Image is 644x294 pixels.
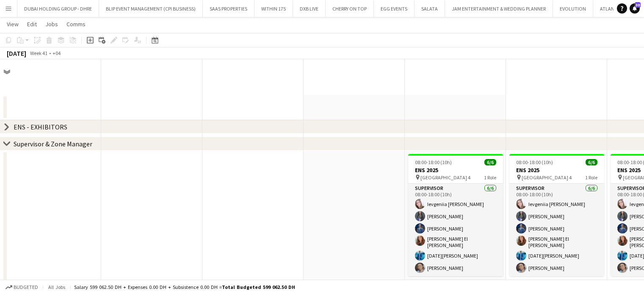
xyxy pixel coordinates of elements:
button: EVOLUTION [553,0,593,17]
span: Comms [66,20,86,28]
span: View [7,20,19,28]
button: BLIP EVENT MANAGEMENT (CPI BUSINESS) [99,0,203,17]
div: [DATE] [7,49,26,58]
app-card-role: Supervisor6/608:00-18:00 (10h)Ievgeniia [PERSON_NAME][PERSON_NAME][PERSON_NAME][PERSON_NAME] El [... [509,184,604,276]
span: 08:00-18:00 (10h) [415,159,452,165]
button: DUBAI HOLDING GROUP - DHRE [17,0,99,17]
button: DXB LIVE [293,0,326,17]
span: Week 41 [28,50,49,56]
span: [GEOGRAPHIC_DATA] 4 [522,174,572,181]
button: SAAS PROPERTIES [203,0,254,17]
span: 1 Role [484,174,496,181]
a: Comms [63,19,89,30]
h3: ENS 2025 [509,166,604,174]
a: 30 [630,3,640,14]
a: Edit [24,19,40,30]
a: Jobs [42,19,61,30]
button: EGG EVENTS [374,0,415,17]
div: Salary 599 062.50 DH + Expenses 0.00 DH + Subsistence 0.00 DH = [74,284,295,290]
span: Budgeted [14,284,38,290]
app-card-role: Supervisor6/608:00-18:00 (10h)Ievgeniia [PERSON_NAME][PERSON_NAME][PERSON_NAME][PERSON_NAME] El [... [408,184,503,276]
button: CHERRY ON TOP [326,0,374,17]
a: View [3,19,22,30]
button: WITHIN 175 [254,0,293,17]
button: SALATA [415,0,445,17]
span: 30 [635,2,641,8]
div: +04 [53,50,61,56]
h3: ENS 2025 [408,166,503,174]
span: 1 Role [585,174,597,181]
span: Jobs [45,20,58,28]
div: ENS - EXHIBITORS [14,123,67,131]
span: All jobs [47,284,67,290]
span: Total Budgeted 599 062.50 DH [222,284,295,290]
button: Budgeted [4,283,39,292]
button: JAM ENTERTAINMENT & WEDDING PLANNER [445,0,553,17]
span: 08:00-18:00 (10h) [516,159,553,165]
span: 6/6 [586,159,597,165]
span: 6/6 [484,159,496,165]
div: Supervisor & Zone Manager [14,140,92,148]
app-job-card: 08:00-18:00 (10h)6/6ENS 2025 [GEOGRAPHIC_DATA] 41 RoleSupervisor6/608:00-18:00 (10h)Ievgeniia [PE... [509,154,604,276]
app-job-card: 08:00-18:00 (10h)6/6ENS 2025 [GEOGRAPHIC_DATA] 41 RoleSupervisor6/608:00-18:00 (10h)Ievgeniia [PE... [408,154,503,276]
span: [GEOGRAPHIC_DATA] 4 [420,174,470,181]
span: Edit [27,20,37,28]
